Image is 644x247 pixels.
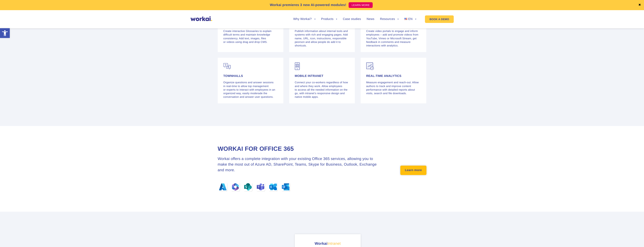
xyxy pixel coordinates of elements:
h3: Workai [301,241,354,246]
p: Publish information about internal tools and systems with rich and engaging pages. Add name, URL,... [295,29,349,47]
a: Products [321,18,337,21]
p: Create interactive Glossaries to explain difficult terms and maintain knowledge consistency. Add ... [223,29,278,44]
h4: Mobile intranet [295,75,349,78]
h3: Workai offers a complete integration with your existing Office 365 services, allowing you to make... [218,156,382,173]
p: Create video portals to engage and inform employees – add and promote videos from YouTube, Vimeo ... [366,29,421,47]
a: Resources [380,18,399,21]
p: Organize questions and answer sessions in real-time to allow top management or experts to interac... [223,81,278,99]
h4: Real-time analytics [366,75,421,78]
a: Case studies [343,18,361,21]
span: Intranet [327,242,341,246]
a: Privacy Policy [20,32,35,35]
iframe: Popup CTA [2,215,103,245]
h4: Townhalls [223,75,278,78]
a: Learn more [400,166,426,175]
a: Why Workai? [293,18,315,21]
a: LEARN MORE [349,2,373,8]
a: BOOK A DEMO [425,15,454,23]
span: EN [408,17,413,21]
a: News [367,18,374,21]
input: you@company.com [61,5,121,12]
p: Workai premieres 3 new AI-powered modules! [270,2,346,8]
p: Measure engagement and reach-out. Allow authors to track and improve content performance with det... [366,81,421,95]
h2: Workai for Office 365 [218,145,382,153]
p: Connect your co-workers regardless of how and where they work. Allow employees to access all the ... [295,81,349,99]
a: ✖ [638,4,641,7]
